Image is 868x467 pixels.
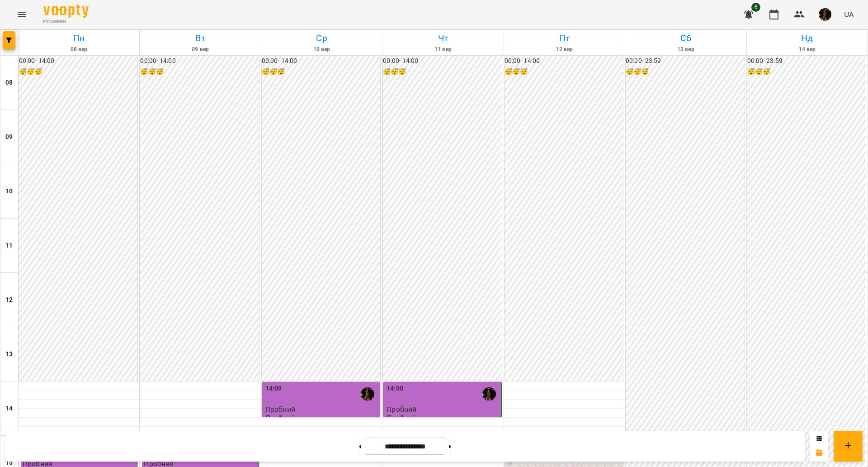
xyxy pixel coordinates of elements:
h6: 00:00 - 14:00 [19,56,137,66]
span: UA [844,10,854,19]
button: Menu [11,4,33,25]
h6: 12 [5,295,13,305]
h6: 09 [5,132,13,142]
h6: 10 вер [263,45,381,54]
h6: Сб [627,31,745,45]
h6: 08 [5,78,13,88]
h6: 00:00 - 14:00 [505,56,623,66]
h6: 00:00 - 14:00 [140,56,259,66]
h6: 14 вер [748,45,866,54]
h6: 00:00 - 14:00 [383,56,501,66]
p: Пробний [265,414,295,422]
img: А Катерина Халимендик [361,387,374,401]
h6: 😴😴😴 [140,67,259,77]
span: Пробний [265,405,295,414]
h6: 00:00 - 14:00 [262,56,380,66]
h6: Вт [141,31,259,45]
img: 1b79b5faa506ccfdadca416541874b02.jpg [819,8,831,21]
h6: 😴😴😴 [747,67,866,77]
h6: Пн [20,31,138,45]
h6: 13 [5,349,13,359]
h6: 11 вер [384,45,502,54]
span: For Business [43,19,89,24]
button: UA [840,6,857,23]
span: Пробний [387,405,416,414]
h6: 09 вер [141,45,259,54]
p: Пробний [387,414,416,422]
h6: 12 вер [505,45,623,54]
img: Voopty Logo [43,5,89,18]
span: 6 [751,3,760,12]
h6: 11 [5,241,13,251]
h6: 10 [5,186,13,196]
h6: 😴😴😴 [262,67,380,77]
h6: 😴😴😴 [626,67,744,77]
h6: Нд [748,31,866,45]
h6: 00:00 - 23:59 [747,56,866,66]
h6: 😴😴😴 [19,67,137,77]
img: А Катерина Халимендик [482,387,496,401]
h6: 😴😴😴 [383,67,501,77]
h6: 14 [5,404,13,414]
label: 14:00 [265,384,282,394]
h6: 08 вер [20,45,138,54]
h6: Чт [384,31,502,45]
h6: 00:00 - 23:59 [626,56,744,66]
h6: 13 вер [627,45,745,54]
h6: 😴😴😴 [505,67,623,77]
h6: Пт [505,31,623,45]
label: 14:00 [387,384,403,394]
h6: Ср [263,31,381,45]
